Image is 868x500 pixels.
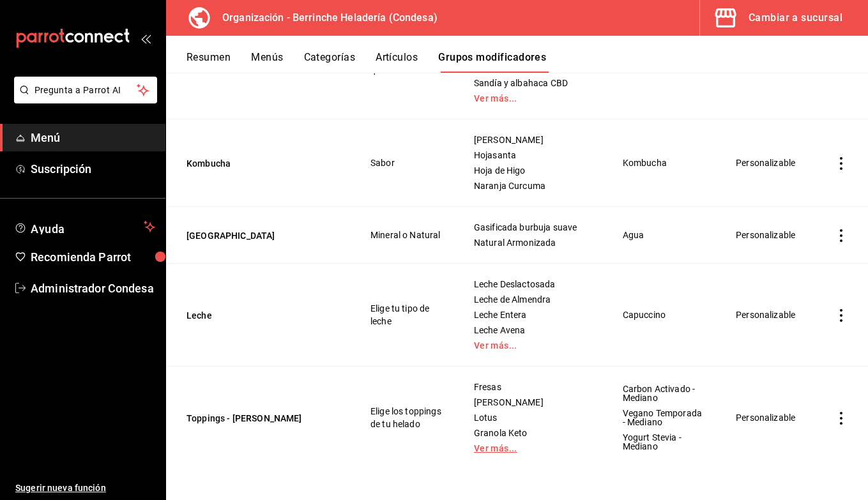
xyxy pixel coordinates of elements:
[187,412,340,425] button: Toppings - [PERSON_NAME]
[438,51,546,73] button: Grupos modificadores
[187,229,340,242] button: [GEOGRAPHIC_DATA]
[9,93,157,106] a: Pregunta a Parrot AI
[474,151,591,160] span: Hojasanta
[355,207,458,264] td: Mineral o Natural
[835,309,848,322] button: actions
[835,229,848,242] button: actions
[304,51,356,73] button: Categorías
[474,398,591,407] span: [PERSON_NAME]
[474,280,591,289] span: Leche Deslactosada
[187,51,868,73] div: navigation tabs
[376,51,418,73] button: Artículos
[623,310,704,319] span: Capuccino
[187,309,340,322] button: Leche
[623,433,704,451] span: Yogurt Stevia - Mediano
[187,157,340,170] button: Kombucha
[623,158,704,167] span: Kombucha
[474,428,591,437] span: Granola Keto
[623,231,704,239] span: Agua
[720,264,814,367] td: Personalizable
[251,51,283,73] button: Menús
[474,383,591,391] span: Fresas
[835,157,848,170] button: actions
[355,119,458,207] td: Sabor
[623,384,704,402] span: Carbon Activado - Mediano
[474,310,591,319] span: Leche Entera
[15,481,155,495] span: Sugerir nueva función
[749,9,842,27] div: Cambiar a sucursal
[720,367,814,469] td: Personalizable
[474,79,591,87] span: Sandía y albahaca CBD
[474,166,591,175] span: Hoja de Higo
[212,10,438,26] h3: Organización - Berrinche Heladería (Condesa)
[355,264,458,367] td: Elige tu tipo de leche
[31,280,155,297] span: Administrador Condesa
[31,160,155,178] span: Suscripción
[474,181,591,190] span: Naranja Curcuma
[355,367,458,469] td: Elige los toppings de tu helado
[623,409,704,427] span: Vegano Temporada - Mediano
[141,33,151,43] button: open_drawer_menu
[474,326,591,335] span: Leche Avena
[720,119,814,207] td: Personalizable
[474,94,591,103] a: Ver más...
[474,238,591,247] span: Natural Armonizada
[31,129,155,146] span: Menú
[474,295,591,304] span: Leche de Almendra
[720,207,814,264] td: Personalizable
[474,413,591,422] span: Lotus
[835,412,848,425] button: actions
[31,219,139,234] span: Ayuda
[474,223,591,232] span: Gasificada burbuja suave
[474,444,591,453] a: Ver más...
[14,77,157,103] button: Pregunta a Parrot AI
[187,51,231,73] button: Resumen
[474,341,591,350] a: Ver más...
[34,84,137,97] span: Pregunta a Parrot AI
[31,248,155,266] span: Recomienda Parrot
[474,135,591,144] span: [PERSON_NAME]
